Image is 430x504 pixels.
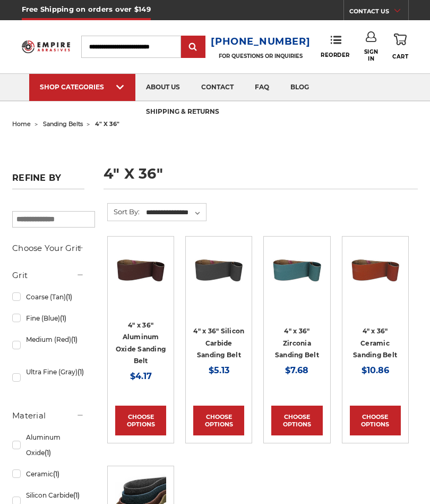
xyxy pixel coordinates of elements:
span: 4" x 36" [95,120,119,128]
a: Choose Options [350,406,401,435]
h1: 4" x 36" [104,166,418,189]
a: Ceramic [12,465,84,483]
a: Choose Options [115,406,166,435]
span: $7.68 [285,365,308,375]
span: Sign In [364,48,379,62]
span: (1) [66,293,72,301]
a: Ultra Fine (Gray) [12,363,84,392]
span: Cart [392,53,408,60]
span: $4.17 [130,371,152,381]
h5: Refine by [12,173,84,189]
span: (1) [53,470,59,478]
a: faq [244,74,280,101]
a: contact [191,74,244,101]
span: $5.13 [209,365,229,375]
a: Reorder [321,35,350,58]
a: about us [135,74,191,101]
a: Medium (Red) [12,330,84,360]
a: Coarse (Tan) [12,288,84,306]
a: 4" x 36" Aluminum Oxide Sanding Belt [116,321,166,365]
h5: Grit [12,269,84,282]
p: FOR QUESTIONS OR INQUIRIES [211,53,310,60]
a: shipping & returns [135,99,230,126]
img: Empire Abrasives [22,37,71,56]
img: 4" x 36" Ceramic Sanding Belt [350,244,401,295]
a: Aluminum Oxide [12,428,84,462]
input: Submit [183,37,204,58]
a: home [12,120,31,128]
a: [PHONE_NUMBER] [211,34,310,49]
a: CONTACT US [349,5,408,20]
select: Sort By: [144,205,206,221]
div: SHOP CATEGORIES [40,83,125,91]
span: (1) [73,491,80,499]
label: Sort By: [108,204,140,220]
h5: Choose Your Grit [12,242,84,255]
h5: Material [12,409,84,422]
img: 4" x 36" Silicon Carbide File Belt [193,244,244,295]
a: blog [280,74,320,101]
a: 4" x 36" Zirconia Sanding Belt [275,327,319,359]
a: 4" x 36" Ceramic Sanding Belt [353,327,397,359]
a: 4" x 36" Silicon Carbide Sanding Belt [193,327,244,359]
span: (1) [45,449,51,457]
a: Choose Options [193,406,244,435]
span: (1) [71,335,78,343]
a: Cart [392,31,408,62]
span: (1) [78,368,84,376]
span: $10.86 [362,365,389,375]
span: Reorder [321,52,350,58]
a: Fine (Blue) [12,309,84,327]
img: 4" x 36" Zirconia Sanding Belt [271,244,322,295]
span: (1) [60,314,66,322]
a: Choose Options [271,406,322,435]
img: 4" x 36" Aluminum Oxide Sanding Belt [115,244,166,295]
a: sanding belts [43,120,83,128]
